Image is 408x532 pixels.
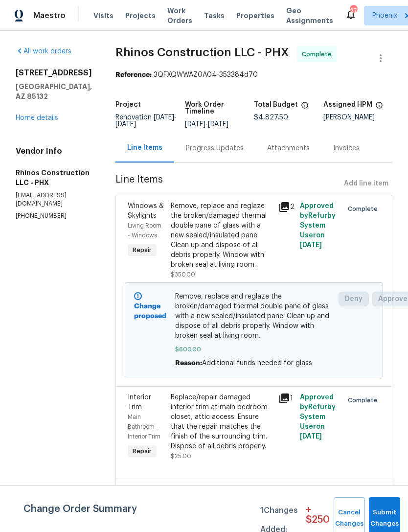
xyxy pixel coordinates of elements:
[374,507,395,530] span: Submit Changes
[333,143,360,153] div: Invoices
[254,101,298,108] h5: Total Budget
[128,223,161,238] span: Living Room - Windows
[128,414,160,439] span: Main Bathroom - Interior Trim
[115,46,289,58] span: Rhinos Construction LLC - PHX
[300,433,322,440] span: [DATE]
[300,203,336,249] span: Approved by Refurby System User on
[175,292,333,341] span: Remove, replace and reglaze the broken/damaged thermal double pane of glass with a new sealed/ins...
[278,201,294,213] div: 2
[93,11,113,21] span: Visits
[171,453,191,459] span: $25.00
[16,212,92,220] p: [PHONE_NUMBER]
[323,114,393,121] div: [PERSON_NAME]
[185,121,228,128] span: -
[300,394,336,440] span: Approved by Refurby System User on
[375,101,383,114] span: The hpm assigned to this work order.
[302,49,336,59] span: Complete
[115,114,177,128] span: -
[129,245,156,255] span: Repair
[301,101,309,114] span: The total cost of line items that have been proposed by Opendoor. This sum includes line items th...
[185,121,205,128] span: [DATE]
[372,11,397,21] span: Phoenix
[339,292,369,306] button: Deny
[16,68,92,78] h2: [STREET_ADDRESS]
[115,175,340,193] span: Line Items
[115,114,177,128] span: Renovation
[115,70,392,80] div: 3QFXQWWAZ0A04-353384d70
[167,6,192,25] span: Work Orders
[171,393,272,451] div: Replace/repair damaged interior trim at main bedroom closet, attic access. Ensure that the repair...
[175,345,333,354] span: $600.00
[286,6,333,25] span: Geo Assignments
[185,101,254,115] h5: Work Order Timeline
[348,395,382,405] span: Complete
[33,11,66,21] span: Maestro
[128,394,151,411] span: Interior Trim
[127,143,162,153] div: Line Items
[323,101,372,108] h5: Assigned HPM
[350,6,357,16] div: 27
[202,360,312,367] span: Additional funds needed for glass
[171,272,195,278] span: $350.00
[16,82,92,101] h5: [GEOGRAPHIC_DATA], AZ 85132
[128,203,164,219] span: Windows & Skylights
[115,101,141,108] h5: Project
[186,143,244,153] div: Progress Updates
[204,12,225,19] span: Tasks
[16,48,71,55] a: All work orders
[129,446,156,456] span: Repair
[236,11,274,21] span: Properties
[16,168,92,187] h5: Rhinos Construction LLC - PHX
[134,303,166,320] b: Change proposed
[175,360,202,367] span: Reason:
[154,114,174,121] span: [DATE]
[16,191,92,208] p: [EMAIL_ADDRESS][DOMAIN_NAME]
[339,507,360,530] span: Cancel Changes
[115,71,152,78] b: Reference:
[16,115,58,121] a: Home details
[16,146,92,156] h4: Vendor Info
[254,114,288,121] span: $4,827.50
[348,204,382,214] span: Complete
[125,11,156,21] span: Projects
[267,143,310,153] div: Attachments
[171,201,272,270] div: Remove, replace and reglaze the broken/damaged thermal double pane of glass with a new sealed/ins...
[300,242,322,249] span: [DATE]
[115,121,136,128] span: [DATE]
[278,393,294,404] div: 1
[208,121,228,128] span: [DATE]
